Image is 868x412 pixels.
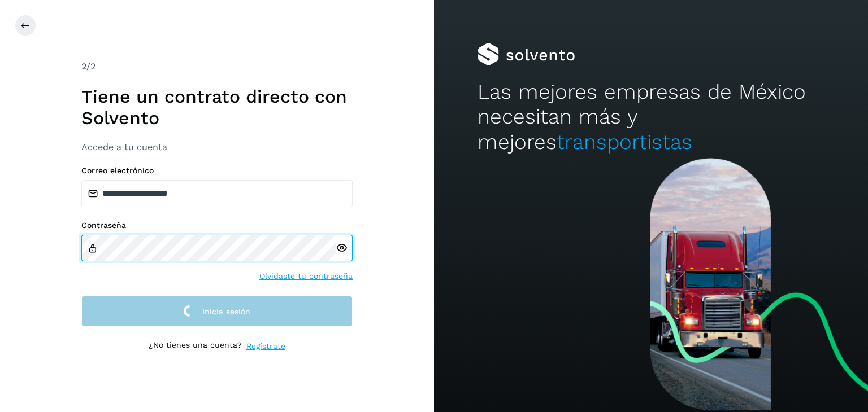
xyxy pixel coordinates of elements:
a: Regístrate [246,340,285,352]
h1: Tiene un contrato directo con Solvento [81,86,353,129]
label: Contraseña [81,221,353,230]
label: Correo electrónico [81,166,353,176]
h3: Accede a tu cuenta [81,142,353,152]
div: /2 [81,60,353,73]
a: Olvidaste tu contraseña [259,270,353,282]
span: Inicia sesión [202,308,250,315]
span: 2 [81,61,86,72]
p: ¿No tienes una cuenta? [149,340,242,352]
h2: Las mejores empresas de México necesitan más y mejores [478,80,824,155]
span: transportistas [557,130,692,154]
button: Inicia sesión [81,296,353,327]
